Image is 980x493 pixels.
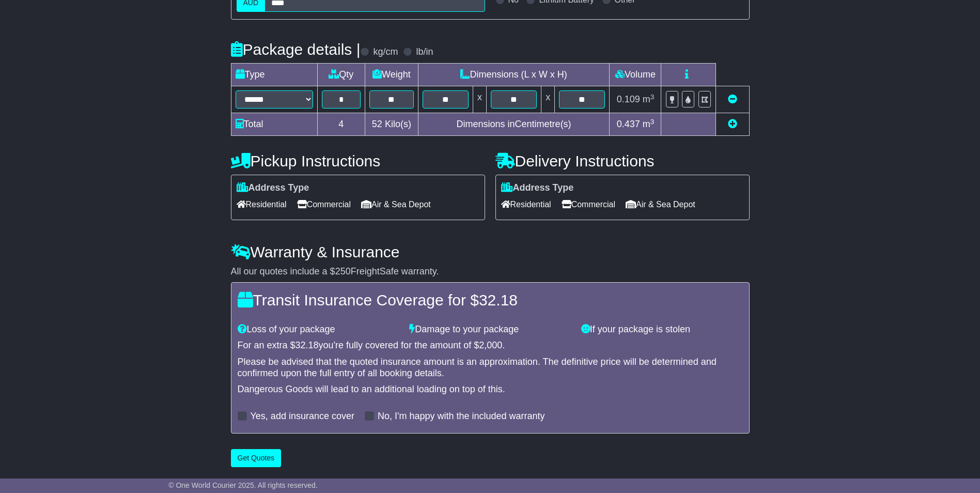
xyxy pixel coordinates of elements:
[650,118,655,126] sup: 3
[643,94,655,104] span: m
[501,182,574,194] label: Address Type
[317,64,365,86] td: Qty
[317,113,365,136] td: 4
[232,324,405,335] div: Loss of your package
[372,119,382,129] span: 52
[728,94,737,104] a: Remove this item
[238,291,743,309] h4: Transit Insurance Coverage for $
[231,64,317,86] td: Type
[576,324,748,335] div: If your package is stolen
[650,93,655,101] sup: 3
[404,324,576,335] div: Damage to your package
[626,196,695,212] span: Air & Sea Depot
[231,449,282,467] button: Get Quotes
[479,291,518,309] span: 32.18
[378,411,545,422] label: No, I'm happy with the included warranty
[643,119,655,129] span: m
[541,86,555,113] td: x
[617,119,640,129] span: 0.437
[373,47,398,58] label: kg/cm
[416,47,433,58] label: lb/in
[479,340,502,350] span: 2,000
[495,152,750,170] h4: Delivery Instructions
[365,113,418,136] td: Kilo(s)
[237,196,287,212] span: Residential
[610,64,661,86] td: Volume
[231,152,485,170] h4: Pickup Instructions
[231,266,750,278] div: All our quotes include a $ FreightSafe warranty.
[501,196,551,212] span: Residential
[365,64,418,86] td: Weight
[361,196,431,212] span: Air & Sea Depot
[238,357,743,379] div: Please be advised that the quoted insurance amount is an approximation. The definitive price will...
[473,86,486,113] td: x
[295,340,319,350] span: 32.18
[168,481,318,489] span: © One World Courier 2025. All rights reserved.
[238,340,743,351] div: For an extra $ you're fully covered for the amount of $ .
[297,196,351,212] span: Commercial
[231,113,317,136] td: Total
[617,94,640,104] span: 0.109
[237,182,309,194] label: Address Type
[231,243,750,260] h4: Warranty & Insurance
[231,41,361,58] h4: Package details |
[418,113,610,136] td: Dimensions in Centimetre(s)
[251,411,354,422] label: Yes, add insurance cover
[562,196,615,212] span: Commercial
[335,266,351,276] span: 250
[418,64,610,86] td: Dimensions (L x W x H)
[238,384,743,395] div: Dangerous Goods will lead to an additional loading on top of this.
[728,119,737,129] a: Add new item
